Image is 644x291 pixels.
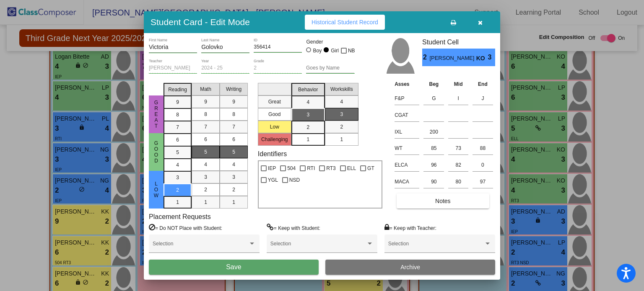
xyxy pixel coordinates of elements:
[488,52,495,62] span: 3
[392,80,421,89] th: Asses
[422,38,495,46] h3: Student Cell
[200,85,211,93] span: Math
[395,175,419,188] input: assessment
[168,86,187,93] span: Reading
[232,186,235,193] span: 2
[232,161,235,168] span: 4
[226,263,241,270] span: Save
[367,163,374,173] span: GT
[306,124,309,131] span: 2
[326,163,335,173] span: RT3
[267,224,320,232] label: = Keep with Student:
[313,47,322,54] div: Boy
[176,198,179,206] span: 1
[340,136,343,143] span: 1
[204,148,207,156] span: 5
[232,198,235,206] span: 1
[395,109,419,121] input: assessment
[347,163,356,173] span: ELL
[287,163,296,173] span: 504
[153,100,160,129] span: Great
[289,175,300,185] span: NSD
[306,38,354,46] mat-label: Gender
[305,15,385,30] button: Historical Student Record
[400,264,420,270] span: Archive
[204,186,207,193] span: 2
[395,159,419,171] input: assessment
[421,80,446,89] th: Beg
[176,161,179,169] span: 4
[307,163,315,173] span: RTI
[153,140,160,164] span: Good
[149,65,197,71] input: teacher
[395,92,419,105] input: assessment
[340,98,343,106] span: 4
[268,163,276,173] span: IEP
[204,123,207,131] span: 7
[232,136,235,143] span: 6
[348,46,355,56] span: NB
[204,161,207,168] span: 4
[176,124,179,131] span: 7
[306,65,354,71] input: goes by name
[176,186,179,194] span: 2
[204,173,207,181] span: 3
[254,44,302,50] input: Enter ID
[470,80,495,89] th: End
[312,19,378,26] span: Historical Student Record
[330,47,339,54] div: Girl
[176,98,179,106] span: 9
[232,123,235,131] span: 7
[330,85,353,93] span: Workskills
[232,148,235,156] span: 5
[149,224,222,232] label: = Do NOT Place with Student:
[384,224,436,232] label: = Keep with Teacher:
[446,80,470,89] th: Mid
[151,17,250,27] h3: Student Card - Edit Mode
[268,175,278,185] span: YGL
[306,136,309,143] span: 1
[201,65,249,71] input: year
[232,111,235,118] span: 8
[258,150,287,158] label: Identifiers
[204,98,207,106] span: 9
[204,198,207,206] span: 1
[429,54,476,63] span: [PERSON_NAME]
[232,173,235,181] span: 3
[476,54,488,63] span: KO
[226,85,241,93] span: Writing
[204,111,207,118] span: 8
[254,65,302,71] input: grade
[176,111,179,118] span: 8
[395,126,419,138] input: assessment
[397,193,489,209] button: Notes
[153,181,160,198] span: Low
[395,142,419,155] input: assessment
[325,260,495,275] button: Archive
[204,136,207,143] span: 6
[306,98,309,106] span: 4
[340,111,343,118] span: 3
[298,86,318,93] span: Behavior
[176,136,179,144] span: 6
[306,111,309,118] span: 3
[176,174,179,181] span: 3
[340,123,343,131] span: 2
[422,52,429,62] span: 2
[176,149,179,156] span: 5
[435,198,451,204] span: Notes
[232,98,235,106] span: 9
[149,213,211,221] label: Placement Requests
[149,260,319,275] button: Save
